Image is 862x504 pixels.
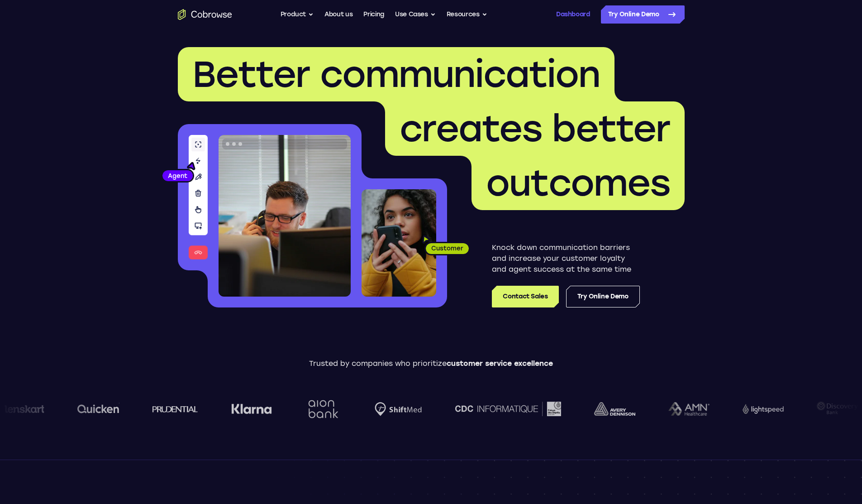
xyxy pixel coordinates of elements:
[281,5,314,24] button: Product
[362,189,436,297] img: A customer holding their phone
[594,402,635,416] img: avery-dennison
[192,53,600,96] span: Better communication
[492,242,640,275] p: Knock down communication barriers and increase your customer loyalty and agent success at the sam...
[668,402,710,416] img: AMN Healthcare
[566,286,640,307] a: Try Online Demo
[363,5,384,24] a: Pricing
[447,359,553,368] span: customer service excellence
[231,403,272,414] img: Klarna
[219,135,351,297] img: A customer support agent talking on the phone
[178,9,232,20] a: Go to the home page
[601,5,685,24] a: Try Online Demo
[305,391,342,427] img: Aion Bank
[395,5,436,24] button: Use Cases
[486,161,670,205] span: outcomes
[556,5,590,24] a: Dashboard
[152,405,198,413] img: prudential
[492,286,558,307] a: Contact Sales
[375,402,422,416] img: Shiftmed
[455,402,561,416] img: CDC Informatique
[447,5,487,24] button: Resources
[400,107,670,150] span: creates better
[324,5,352,24] a: About us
